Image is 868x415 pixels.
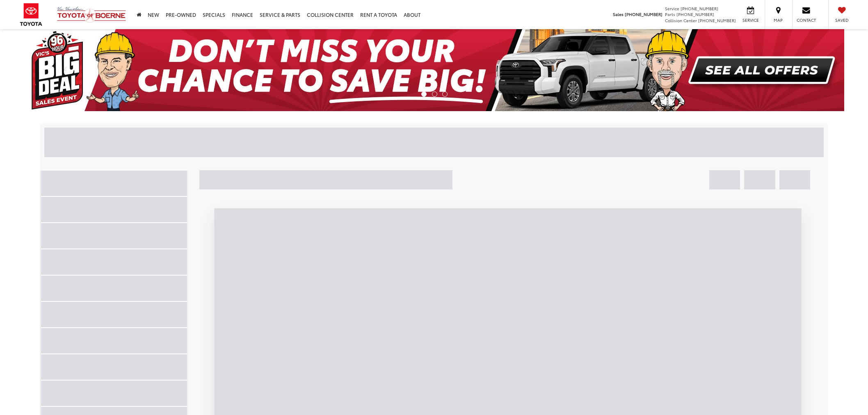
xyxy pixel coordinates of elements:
span: Saved [833,17,851,23]
img: Vic Vaughan Toyota of Boerne [57,6,126,23]
span: [PHONE_NUMBER] [681,5,718,11]
span: Parts [665,11,675,17]
img: Big Deal Sales Event [24,29,844,111]
span: Service [665,5,679,11]
span: Service [741,17,760,23]
span: [PHONE_NUMBER] [698,17,736,23]
span: [PHONE_NUMBER] [676,11,714,17]
span: [PHONE_NUMBER] [625,11,662,17]
span: Collision Center [665,17,697,23]
span: Map [769,17,787,23]
span: Contact [797,17,816,23]
span: Sales [613,11,624,17]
